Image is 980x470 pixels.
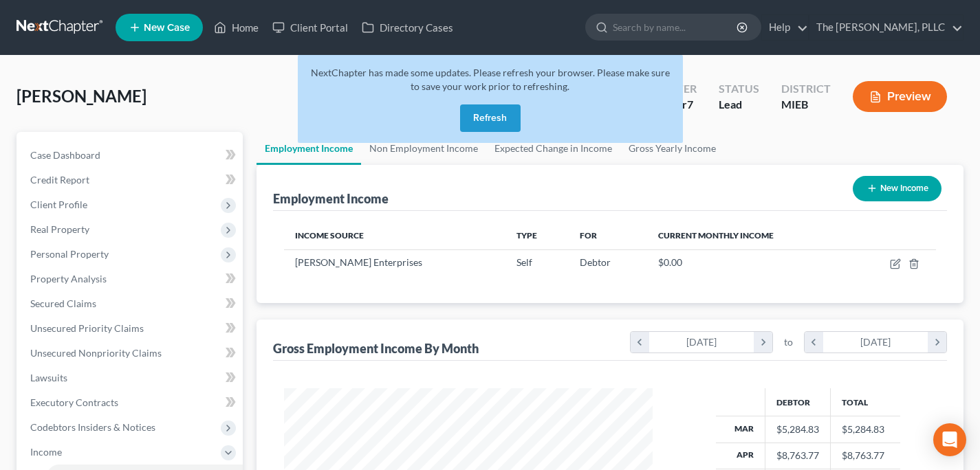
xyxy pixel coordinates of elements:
span: Credit Report [30,174,89,186]
span: Type [516,230,537,240]
a: Unsecured Nonpriority Claims [19,341,243,366]
a: The [PERSON_NAME], PLLC [809,15,963,40]
div: Status [719,81,759,97]
div: MIEB [781,97,831,113]
div: $5,284.83 [776,423,819,436]
span: Personal Property [30,248,109,260]
span: Lawsuits [30,372,67,383]
span: NextChapter has made some updates. Please refresh your browser. Please make sure to save your wor... [311,67,670,92]
span: to [784,335,793,349]
div: $8,763.77 [776,449,819,462]
a: Credit Report [19,168,243,192]
a: Property Analysis [19,267,243,291]
span: Unsecured Priority Claims [30,322,144,334]
div: Gross Employment Income By Month [273,340,479,357]
a: Executory Contracts [19,390,243,415]
div: District [781,81,831,97]
i: chevron_right [928,332,946,352]
a: Directory Cases [355,15,460,40]
a: Secured Claims [19,291,243,316]
span: Secured Claims [30,298,96,309]
span: $0.00 [658,256,682,268]
th: Total [830,388,900,416]
a: Home [207,15,265,40]
a: Help [762,15,808,40]
td: $8,763.77 [830,443,900,469]
span: [PERSON_NAME] [17,86,146,106]
span: Debtor [580,256,611,268]
span: Unsecured Nonpriority Claims [30,347,162,359]
th: Debtor [765,388,830,416]
div: [DATE] [823,332,928,352]
span: Real Property [30,223,89,235]
div: Lead [719,97,759,113]
i: chevron_left [631,332,649,352]
span: Case Dashboard [30,149,100,161]
i: chevron_right [754,332,772,352]
span: Income Source [295,230,364,240]
td: $5,284.83 [830,416,900,443]
div: Open Intercom Messenger [933,423,966,456]
span: Income [30,446,62,458]
a: Case Dashboard [19,143,243,168]
th: Apr [716,443,765,469]
div: Employment Income [273,190,389,207]
span: For [580,230,597,240]
span: New Case [144,23,190,33]
button: Preview [853,81,947,112]
input: Search by name... [613,14,739,40]
span: Client Profile [30,199,87,210]
a: Lawsuits [19,366,243,390]
span: 7 [687,98,693,111]
a: Client Portal [265,15,355,40]
span: Executory Contracts [30,396,118,408]
i: chevron_left [805,332,823,352]
th: Mar [716,416,765,443]
button: Refresh [460,104,521,132]
span: [PERSON_NAME] Enterprises [295,256,422,268]
span: Self [516,256,532,268]
span: Current Monthly Income [658,230,774,240]
button: New Income [853,176,941,201]
a: Employment Income [257,132,361,165]
div: [DATE] [649,332,754,352]
span: Property Analysis [30,273,107,284]
a: Unsecured Priority Claims [19,316,243,341]
span: Codebtors Insiders & Notices [30,421,155,433]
